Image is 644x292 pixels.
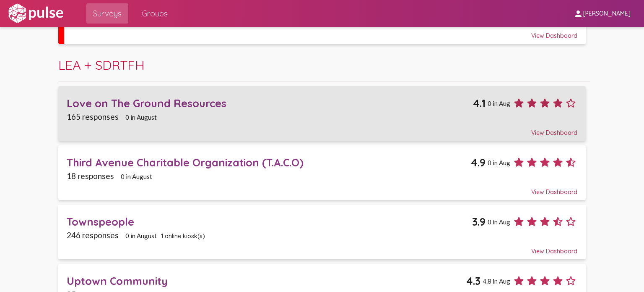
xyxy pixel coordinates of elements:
span: 0 in August [121,173,152,180]
a: Third Avenue Charitable Organization (T.A.C.O)4.90 in Aug18 responses0 in AugustView Dashboard [58,145,586,200]
div: Townspeople [67,215,472,228]
div: View Dashboard [67,24,577,39]
span: 165 responses [67,112,119,121]
span: 0 in Aug [488,218,510,226]
span: [PERSON_NAME] [583,10,631,18]
span: Groups [142,6,168,21]
span: 18 responses [67,171,114,181]
span: 246 responses [67,230,119,240]
span: 4.8 in Aug [483,277,510,285]
span: 4.9 [471,156,486,169]
span: Surveys [93,6,122,21]
span: 3.9 [472,215,486,228]
span: 0 in Aug [488,100,510,107]
span: 4.1 [473,97,486,110]
div: View Dashboard [67,240,577,255]
button: [PERSON_NAME] [566,5,637,21]
a: Townspeople3.90 in Aug246 responses0 in August1 online kiosk(s)View Dashboard [58,205,586,260]
span: 0 in August [125,113,157,121]
div: Love on The Ground Resources [67,97,473,110]
div: View Dashboard [67,121,577,137]
a: Love on The Ground Resources4.10 in Aug165 responses0 in AugustView Dashboard [58,86,586,141]
div: Third Avenue Charitable Organization (T.A.C.O) [67,156,471,169]
span: LEA + SDRTFH [58,57,145,73]
a: Surveys [86,3,128,24]
span: 4.3 [466,274,480,287]
mat-icon: person [573,9,583,19]
span: 0 in August [125,232,157,239]
div: Uptown Community [67,274,466,287]
img: white-logo.svg [7,3,65,24]
span: 0 in Aug [488,159,510,166]
span: 1 online kiosk(s) [161,232,205,240]
div: View Dashboard [67,181,577,196]
a: Groups [135,3,174,24]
